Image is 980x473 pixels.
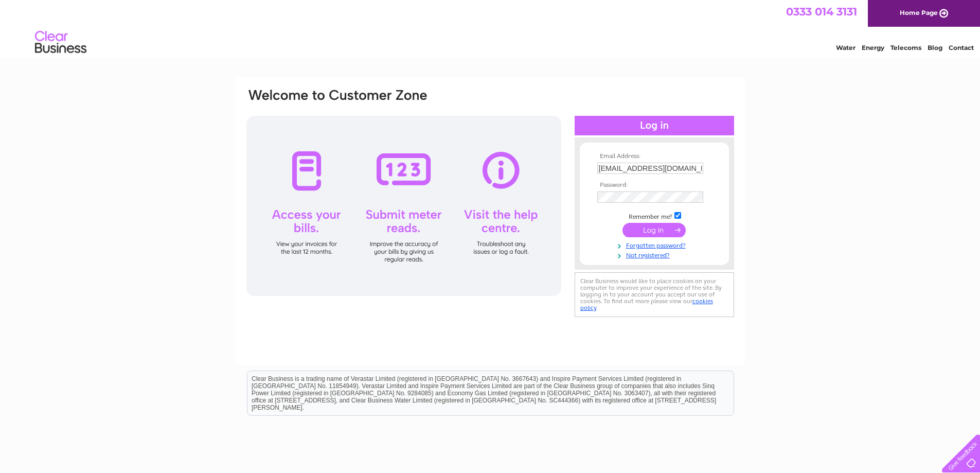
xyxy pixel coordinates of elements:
[786,5,857,18] a: 0333 014 3131
[949,44,974,51] a: Contact
[34,27,87,58] img: logo.png
[890,44,921,51] a: Telecoms
[595,153,714,160] th: Email Address:
[580,297,713,311] a: cookies policy
[597,250,714,259] a: Not registered?
[597,240,714,250] a: Forgotten password?
[595,211,714,221] td: Remember me?
[575,272,734,317] div: Clear Business would like to place cookies on your computer to improve your experience of the sit...
[836,44,856,51] a: Water
[862,44,884,51] a: Energy
[247,6,734,50] div: Clear Business is a trading name of Verastar Limited (registered in [GEOGRAPHIC_DATA] No. 3667643...
[622,223,686,237] input: Submit
[928,44,942,51] a: Blog
[595,182,714,189] th: Password:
